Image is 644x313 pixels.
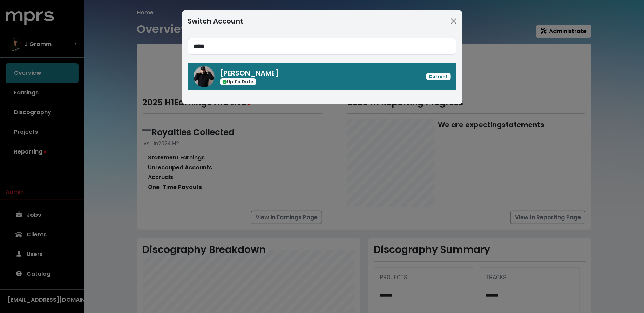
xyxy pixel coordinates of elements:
[426,73,451,80] span: Current
[188,16,244,26] div: Switch Account
[188,38,456,55] input: Search accounts
[188,63,456,90] a: Neil Ormandy[PERSON_NAME]Up To DateCurrent
[448,15,459,27] button: Close
[220,78,256,86] span: Up To Date
[194,66,215,87] img: Neil Ormandy
[220,68,279,78] span: [PERSON_NAME]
